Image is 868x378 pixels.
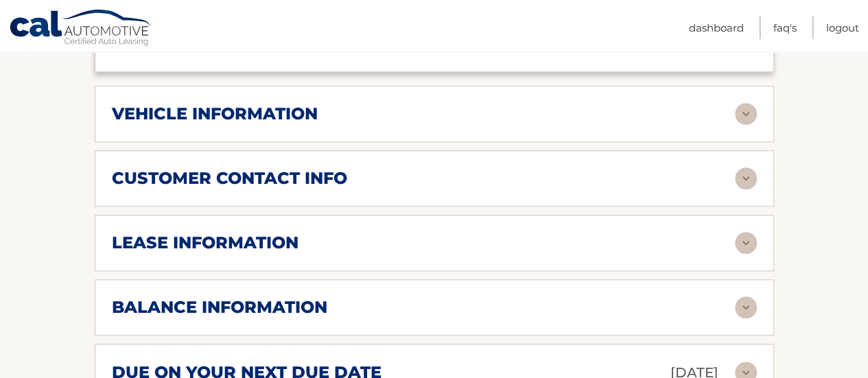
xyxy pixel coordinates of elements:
img: accordion-rest.svg [735,103,757,125]
a: Dashboard [689,16,744,39]
img: accordion-rest.svg [735,296,757,318]
img: accordion-rest.svg [735,232,757,254]
a: Cal Automotive [9,9,153,49]
h2: balance information [112,297,327,318]
a: FAQ's [773,16,797,39]
h2: customer contact info [112,168,347,189]
h2: lease information [112,233,298,253]
a: Logout [826,16,859,39]
img: accordion-rest.svg [735,167,757,189]
h2: vehicle information [112,104,318,124]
